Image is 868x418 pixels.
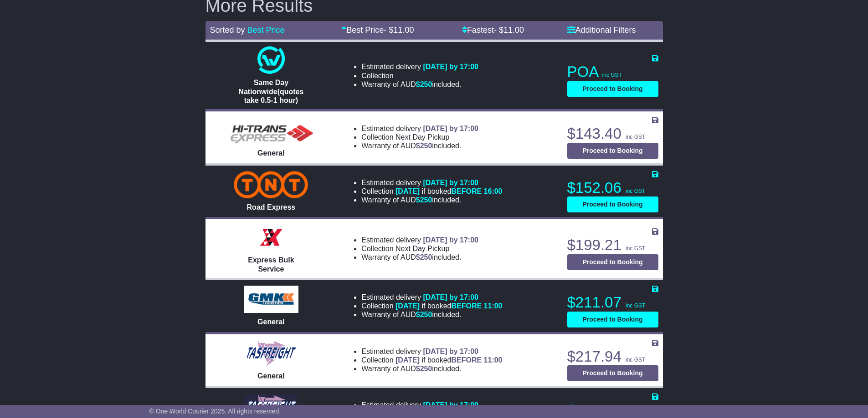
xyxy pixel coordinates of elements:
span: [DATE] by 17:00 [423,293,478,301]
span: 250 [420,81,432,88]
p: POA [567,63,658,81]
span: [DATE] by 17:00 [423,63,478,71]
span: 11.00 [503,25,524,35]
button: Proceed to Booking [567,143,658,159]
img: Tasfreight: General [245,340,297,367]
img: Border Express: Express Bulk Service [257,224,285,251]
li: Estimated delivery [361,347,502,356]
li: Warranty of AUD included. [361,253,478,262]
li: Estimated delivery [361,62,478,71]
span: inc GST [626,134,645,140]
span: 11.00 [393,25,414,35]
span: [DATE] by 17:00 [423,125,478,132]
p: $143.40 [567,125,658,143]
button: Proceed to Booking [567,196,658,212]
span: [DATE] by 17:00 [423,179,478,186]
span: $ [416,81,432,88]
img: HiTrans (Machship): General [226,117,317,144]
span: 11:00 [484,302,503,310]
li: Collection [361,187,502,196]
span: - $ [384,25,414,35]
li: Estimated delivery [361,293,502,302]
span: inc GST [602,72,622,78]
li: Estimated delivery [361,124,478,133]
span: Next Day Pickup [395,133,449,141]
li: Estimated delivery [361,178,502,187]
span: Sorted by [210,25,245,35]
span: [DATE] [395,302,420,310]
span: $ [416,311,432,318]
span: Express Bulk Service [248,256,294,272]
span: 250 [420,311,432,318]
span: $ [416,253,432,261]
span: inc GST [626,245,645,252]
button: Proceed to Booking [567,81,658,97]
span: [DATE] by 17:00 [423,347,478,355]
span: [DATE] by 17:00 [423,236,478,244]
span: 250 [420,142,432,150]
span: BEFORE [451,187,482,195]
span: Road Express [247,203,296,211]
img: One World Courier: Same Day Nationwide(quotes take 0.5-1 hour) [257,46,285,74]
button: Proceed to Booking [567,254,658,270]
span: inc GST [626,188,645,194]
span: 250 [420,196,432,204]
span: $ [416,196,432,204]
span: [DATE] [395,356,420,364]
span: General [257,372,285,380]
span: inc GST [626,302,645,309]
button: Proceed to Booking [567,312,658,327]
span: BEFORE [451,356,482,364]
a: Best Price- $11.00 [341,25,414,35]
li: Estimated delivery [361,401,502,409]
img: GMK Logistics: General [244,286,298,313]
li: Estimated delivery [361,236,478,244]
span: - $ [494,25,524,35]
li: Collection [361,133,478,141]
span: $ [416,365,432,373]
span: 11:00 [484,356,503,364]
a: Additional Filters [567,25,636,35]
li: Collection [361,356,502,364]
span: General [257,149,285,157]
span: if booked [395,356,502,364]
li: Warranty of AUD included. [361,196,502,204]
li: Warranty of AUD included. [361,310,502,319]
li: Warranty of AUD included. [361,364,502,373]
p: $211.07 [567,293,658,312]
span: BEFORE [451,302,482,310]
li: Collection [361,244,478,253]
button: Proceed to Booking [567,365,658,381]
span: [DATE] by 17:00 [423,401,478,409]
p: $199.21 [567,236,658,254]
span: © One World Courier 2025. All rights reserved. [149,408,281,415]
span: $ [416,142,432,150]
li: Collection [361,71,478,80]
li: Warranty of AUD included. [361,80,478,89]
span: 16:00 [484,187,503,195]
img: TNT Domestic: Road Express [234,171,308,198]
span: [DATE] [395,187,420,195]
p: $217.94 [567,347,658,366]
span: inc GST [626,357,645,363]
a: Fastest- $11.00 [462,25,524,35]
span: if booked [395,187,502,195]
p: $152.06 [567,179,658,197]
span: if booked [395,302,502,310]
span: 250 [420,253,432,261]
span: General [257,318,285,326]
li: Warranty of AUD included. [361,141,478,150]
a: Best Price [247,25,285,35]
li: Collection [361,302,502,310]
span: Next Day Pickup [395,245,449,252]
span: Same Day Nationwide(quotes take 0.5-1 hour) [238,79,303,104]
span: 250 [420,365,432,373]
